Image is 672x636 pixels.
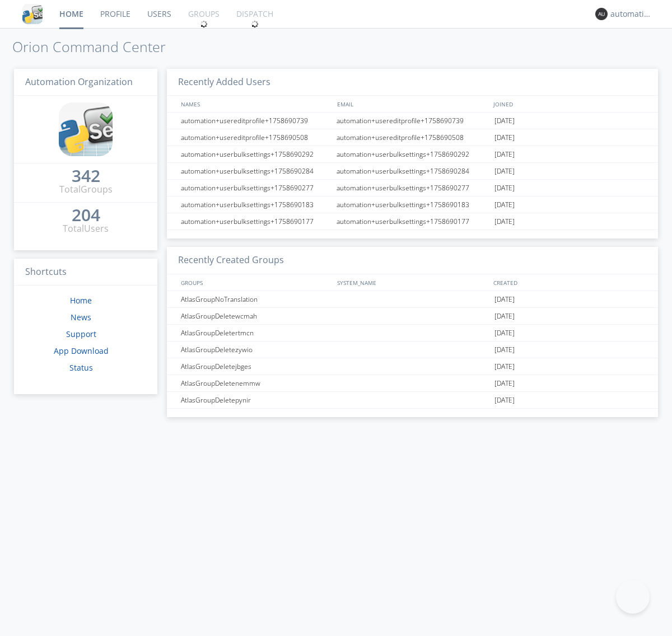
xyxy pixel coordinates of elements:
[494,113,515,129] span: [DATE]
[494,325,515,342] span: [DATE]
[334,146,492,162] div: automation+userbulksettings+1758690292
[72,209,100,221] div: 204
[251,20,259,28] img: spin.svg
[178,180,333,196] div: automation+userbulksettings+1758690277
[72,209,100,222] a: 204
[167,197,658,213] a: automation+userbulksettings+1758690183automation+userbulksettings+1758690183[DATE]
[494,358,515,375] span: [DATE]
[167,375,658,392] a: AtlasGroupDeletenemmw[DATE]
[178,291,333,307] div: AtlasGroupNoTranslation
[178,358,333,375] div: AtlasGroupDeletejbges
[178,113,333,129] div: automation+usereditprofile+1758690739
[334,213,492,230] div: automation+userbulksettings+1758690177
[178,197,333,213] div: automation+userbulksettings+1758690183
[334,197,492,213] div: automation+userbulksettings+1758690183
[616,580,650,614] iframe: Toggle Customer Support
[54,345,109,356] a: App Download
[167,308,658,325] a: AtlasGroupDeletewcmah[DATE]
[494,392,515,409] span: [DATE]
[491,274,647,291] div: CREATED
[22,4,43,24] img: cddb5a64eb264b2086981ab96f4c1ba7
[334,113,492,129] div: automation+usereditprofile+1758690739
[25,76,133,88] span: Automation Organization
[178,375,333,391] div: AtlasGroupDeletenemmw
[610,8,652,20] div: automation+atlas0011
[59,183,113,196] div: Total Groups
[200,20,208,28] img: spin.svg
[178,325,333,341] div: AtlasGroupDeletertmcn
[167,113,658,129] a: automation+usereditprofile+1758690739automation+usereditprofile+1758690739[DATE]
[71,312,91,322] a: News
[59,102,113,156] img: cddb5a64eb264b2086981ab96f4c1ba7
[167,163,658,180] a: automation+userbulksettings+1758690284automation+userbulksettings+1758690284[DATE]
[334,163,492,179] div: automation+userbulksettings+1758690284
[70,295,92,306] a: Home
[334,129,492,146] div: automation+usereditprofile+1758690508
[334,274,491,291] div: SYSTEM_NAME
[494,213,515,230] span: [DATE]
[167,129,658,146] a: automation+usereditprofile+1758690508automation+usereditprofile+1758690508[DATE]
[14,259,157,286] h3: Shortcuts
[178,146,333,162] div: automation+userbulksettings+1758690292
[178,96,332,112] div: NAMES
[63,222,109,235] div: Total Users
[178,213,333,230] div: automation+userbulksettings+1758690177
[69,362,93,373] a: Status
[178,163,333,179] div: automation+userbulksettings+1758690284
[66,329,96,339] a: Support
[167,342,658,358] a: AtlasGroupDeletezywio[DATE]
[494,163,515,180] span: [DATE]
[167,325,658,342] a: AtlasGroupDeletertmcn[DATE]
[178,129,333,146] div: automation+usereditprofile+1758690508
[491,96,647,112] div: JOINED
[494,197,515,213] span: [DATE]
[178,308,333,324] div: AtlasGroupDeletewcmah
[595,8,608,20] img: 373638.png
[167,247,658,274] h3: Recently Created Groups
[167,146,658,163] a: automation+userbulksettings+1758690292automation+userbulksettings+1758690292[DATE]
[178,274,332,291] div: GROUPS
[494,342,515,358] span: [DATE]
[167,291,658,308] a: AtlasGroupNoTranslation[DATE]
[178,342,333,358] div: AtlasGroupDeletezywio
[167,358,658,375] a: AtlasGroupDeletejbges[DATE]
[494,180,515,197] span: [DATE]
[334,180,492,196] div: automation+userbulksettings+1758690277
[167,180,658,197] a: automation+userbulksettings+1758690277automation+userbulksettings+1758690277[DATE]
[72,170,100,183] a: 342
[167,213,658,230] a: automation+userbulksettings+1758690177automation+userbulksettings+1758690177[DATE]
[167,69,658,96] h3: Recently Added Users
[494,129,515,146] span: [DATE]
[178,392,333,408] div: AtlasGroupDeletepynir
[494,291,515,308] span: [DATE]
[334,96,491,112] div: EMAIL
[494,375,515,392] span: [DATE]
[167,392,658,409] a: AtlasGroupDeletepynir[DATE]
[494,146,515,163] span: [DATE]
[494,308,515,325] span: [DATE]
[72,170,100,181] div: 342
